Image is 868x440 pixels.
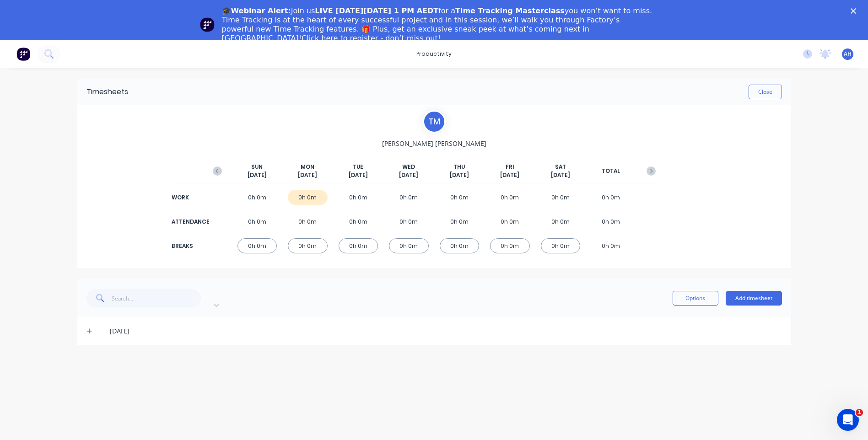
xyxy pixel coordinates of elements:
button: Options [673,291,718,306]
b: LIVE [DATE][DATE] 1 PM AEDT [315,6,438,15]
div: 0h 0m [288,238,328,253]
b: 🎓Webinar Alert: [222,6,291,15]
div: 0h 0m [591,238,631,253]
span: [DATE] [551,171,570,179]
div: 0h 0m [389,190,429,205]
div: BREAKS [172,242,208,250]
span: SAT [555,163,566,171]
div: 0h 0m [237,238,277,253]
span: [DATE] [248,171,267,179]
div: [DATE] [110,326,782,336]
span: FRI [506,163,514,171]
div: Filter by type [211,296,297,306]
span: [DATE] [349,171,368,179]
div: Timesheets [86,86,128,97]
div: 0h 0m [237,214,277,229]
div: 0h 0m [389,238,429,253]
span: WED [402,163,415,171]
span: [DATE] [500,171,519,179]
div: 0h 0m [541,214,581,229]
span: SUN [251,163,263,171]
button: Close [749,85,782,99]
span: [DATE] [450,171,469,179]
div: 0h 0m [541,190,581,205]
div: 0h 0m [490,238,530,253]
span: 1 [856,409,863,416]
div: WORK [172,193,208,202]
a: Click here to register - don’t miss out! [302,34,441,43]
div: 0h 0m [490,214,530,229]
div: 0h 0m [541,238,581,253]
img: Profile image for Team [200,17,215,32]
div: productivity [412,47,456,61]
div: 0h 0m [440,238,480,253]
iframe: Intercom live chat [837,409,859,431]
button: Add timesheet [726,291,782,306]
span: MON [301,163,314,171]
div: Close [851,8,860,14]
div: 0h 0m [339,190,378,205]
div: 0h 0m [339,214,378,229]
div: Join us for a you won’t want to miss. Time Tracking is at the heart of every successful project a... [222,6,654,43]
div: 0h 0m [440,190,480,205]
div: 0h 0m [237,190,277,205]
div: ATTENDANCE [172,218,208,226]
span: [DATE] [298,171,317,179]
div: 0h 0m [339,238,378,253]
div: T M [423,110,446,133]
span: TUE [353,163,363,171]
span: THU [453,163,465,171]
img: Factory [16,47,30,61]
div: 0h 0m [591,190,631,205]
div: 0h 0m [591,214,631,229]
span: TOTAL [602,167,620,175]
span: AH [844,50,852,58]
div: 0h 0m [288,190,328,205]
div: 0h 0m [440,214,480,229]
div: 0h 0m [389,214,429,229]
span: [DATE] [399,171,418,179]
div: 0h 0m [288,214,328,229]
div: 0h 0m [490,190,530,205]
input: Search... [112,289,201,307]
span: [PERSON_NAME] [PERSON_NAME] [382,139,486,148]
b: Time Tracking Masterclass [455,6,565,15]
